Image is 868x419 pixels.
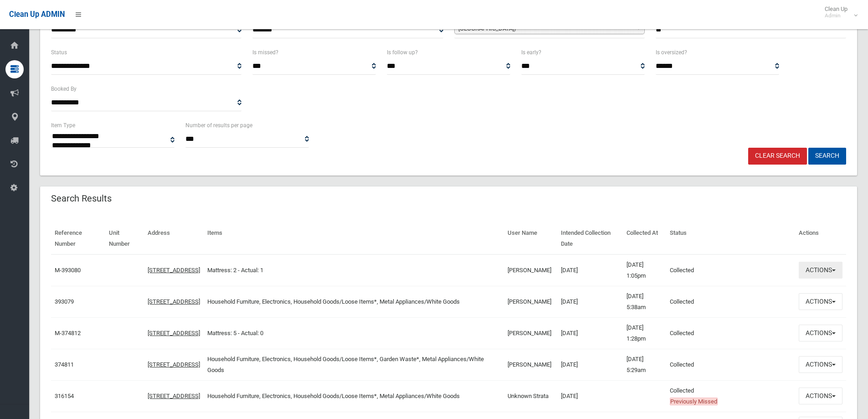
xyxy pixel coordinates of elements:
td: Collected [666,380,795,412]
td: [PERSON_NAME] [504,317,557,349]
td: Mattress: 5 - Actual: 0 [204,317,504,349]
button: Search [808,148,846,165]
th: Intended Collection Date [557,223,623,254]
td: [DATE] 5:38am [623,286,666,317]
td: [DATE] [557,254,623,286]
td: Household Furniture, Electronics, Household Goods/Loose Items*, Metal Appliances/White Goods [204,380,504,412]
th: Actions [795,223,846,254]
label: Number of results per page [185,120,252,130]
a: [STREET_ADDRESS] [148,298,200,305]
header: Search Results [40,190,123,207]
td: [DATE] [557,349,623,380]
button: Actions [799,388,842,404]
th: Collected At [623,223,666,254]
small: Admin [825,12,847,19]
label: Is early? [521,47,541,57]
button: Actions [799,293,842,310]
td: Collected [666,317,795,349]
a: 316154 [55,393,74,399]
a: [STREET_ADDRESS] [148,393,200,399]
td: [PERSON_NAME] [504,254,557,286]
td: [DATE] [557,317,623,349]
td: Household Furniture, Electronics, Household Goods/Loose Items*, Metal Appliances/White Goods [204,286,504,317]
a: [STREET_ADDRESS] [148,330,200,336]
td: [DATE] 1:28pm [623,317,666,349]
td: Mattress: 2 - Actual: 1 [204,254,504,286]
label: Is follow up? [387,47,418,57]
td: Collected [666,349,795,380]
span: Clean Up [820,5,857,19]
a: [STREET_ADDRESS] [148,267,200,274]
th: User Name [504,223,557,254]
a: 374811 [55,361,74,368]
a: M-393080 [55,267,81,274]
label: Item Type [51,120,75,130]
td: [PERSON_NAME] [504,349,557,380]
td: [PERSON_NAME] [504,286,557,317]
label: Status [51,47,67,57]
th: Status [666,223,795,254]
th: Address [144,223,204,254]
th: Unit Number [105,223,144,254]
a: 393079 [55,298,74,305]
a: M-374812 [55,330,81,336]
button: Actions [799,325,842,341]
td: [DATE] [557,286,623,317]
button: Actions [799,262,842,279]
a: [STREET_ADDRESS] [148,361,200,368]
td: Collected [666,286,795,317]
label: Booked By [51,84,77,94]
th: Reference Number [51,223,105,254]
a: Clear Search [748,148,807,165]
th: Items [204,223,504,254]
td: [DATE] 1:05pm [623,254,666,286]
td: Unknown Strata [504,380,557,412]
span: Previously Missed [670,398,718,405]
td: Collected [666,254,795,286]
td: Household Furniture, Electronics, Household Goods/Loose Items*, Garden Waste*, Metal Appliances/W... [204,349,504,380]
label: Is missed? [252,47,278,57]
td: [DATE] 5:29am [623,349,666,380]
td: [DATE] [557,380,623,412]
label: Is oversized? [656,47,687,57]
span: Clean Up ADMIN [9,10,65,19]
button: Actions [799,356,842,373]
